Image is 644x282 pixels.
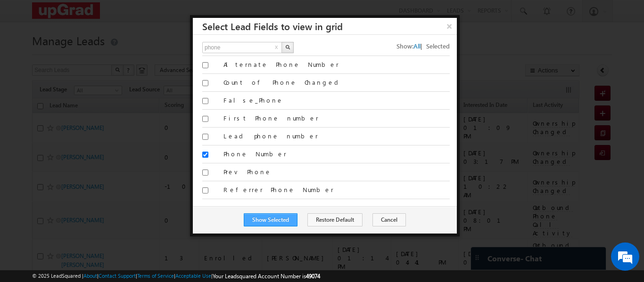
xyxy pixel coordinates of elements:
a: About [83,273,97,279]
button: Restore Default [307,213,363,226]
label: Alternate Phone Number [223,60,450,69]
a: Acceptable Use [175,273,211,279]
em: Start Chat [128,218,171,230]
img: d_60004797649_company_0_60004797649 [16,49,40,62]
input: Select/Unselect Column [202,187,208,193]
h3: Select Lead Fields to view in grid [202,18,457,34]
img: Search [285,45,290,49]
input: Select/Unselect Column [202,116,208,122]
div: Minimize live chat window [155,5,177,27]
textarea: Type your message and hit 'Enter' [12,87,172,209]
input: Select/Unselect Column [202,152,208,158]
span: All [413,42,421,50]
input: Select/Unselect Column [202,62,208,68]
label: Count of Phone Changed [223,78,450,87]
button: Show Selected [244,213,297,226]
span: Show: [396,42,413,50]
span: | [421,42,426,50]
input: Select/Unselect Column [202,169,208,176]
button: Cancel [372,213,406,226]
label: First Phone number [223,114,450,122]
div: Chat with us now [49,49,158,62]
label: Lead phone number [223,132,450,140]
span: © 2025 LeadSquared | | | | | [32,272,320,281]
button: × [442,18,457,34]
span: Selected [426,42,450,50]
label: Prev Phone [223,168,450,176]
a: Terms of Service [137,273,174,279]
input: Select/Unselect Column [202,98,208,104]
a: Contact Support [99,273,136,279]
span: 49074 [306,273,320,280]
span: Your Leadsquared Account Number is [213,273,320,280]
input: Select/Unselect Column [202,80,208,86]
label: False_Phone [223,96,450,105]
label: Phone Number [223,150,450,158]
input: Select/Unselect Column [202,134,208,140]
button: x [273,42,280,54]
label: Referrer Phone Number [223,185,450,194]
